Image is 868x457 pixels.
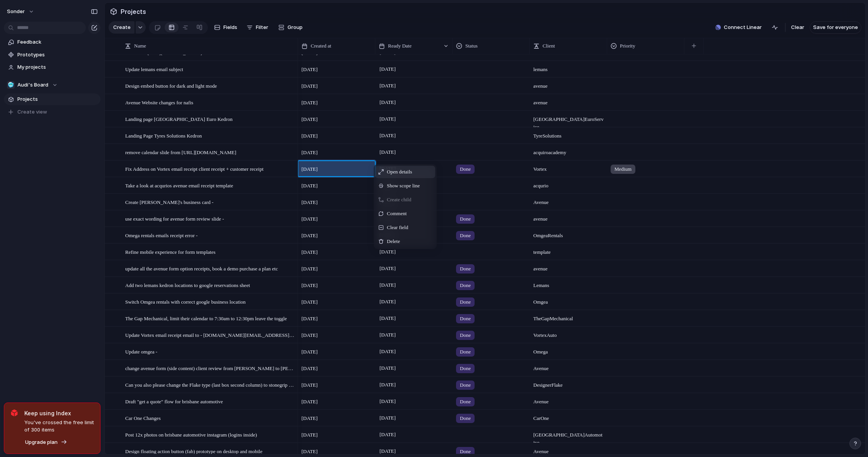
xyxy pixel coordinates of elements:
a: Projects [4,93,100,105]
span: Comment [387,210,407,217]
span: Save for everyone [813,24,858,31]
button: Group [274,21,306,34]
span: You've crossed the free limit of 300 items [24,419,94,434]
span: Delete [387,238,400,245]
button: Create view [4,106,100,118]
span: Create [113,24,131,31]
button: Create [109,21,134,34]
a: Feedback [4,36,100,48]
span: Clear field [387,224,408,231]
span: Show scope line [387,182,420,190]
span: Keep using Index [24,409,94,417]
span: Create view [17,108,47,116]
button: Connect Linear [712,22,765,33]
span: My projects [17,63,98,71]
span: Create child [387,196,411,204]
span: Clear [791,24,804,31]
span: Group [288,24,303,31]
button: Upgrade plan [23,437,70,448]
span: Open details [387,168,412,176]
a: My projects [4,61,100,73]
span: Prototypes [17,51,98,59]
span: Filter [256,24,268,31]
span: sonder [7,8,25,15]
span: Upgrade plan [25,438,58,446]
span: Connect Linear [724,24,762,31]
div: Context Menu [374,164,437,249]
button: Clear [788,21,807,34]
button: Save for everyone [810,21,861,34]
button: 🥶Audi's Board [4,79,100,91]
span: Audi's Board [17,81,48,89]
span: Projects [17,95,98,103]
button: Filter [243,21,271,34]
span: Fields [223,24,237,31]
span: Feedback [17,38,98,46]
a: Prototypes [4,49,100,61]
button: sonder [3,5,38,18]
span: Projects [119,5,148,19]
button: Fields [211,21,240,34]
div: 🥶 [7,81,15,89]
